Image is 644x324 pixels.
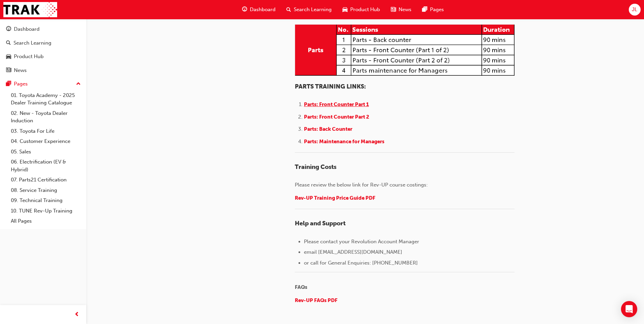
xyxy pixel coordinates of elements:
[8,216,84,226] a: All Pages
[8,108,84,126] a: 02. New - Toyota Dealer Induction
[430,6,444,14] span: Pages
[281,3,337,17] a: search-iconSearch Learning
[6,54,11,60] span: car-icon
[304,126,358,132] a: Parts: Back Counter
[304,101,380,107] a: Parts: Front Counter Part 1
[295,284,307,290] span: FAQs
[3,64,84,77] a: News
[304,139,384,145] span: Parts: Maintenance for Managers
[632,6,637,14] span: JL
[422,5,427,14] span: pages-icon
[8,147,84,157] a: 05. Sales
[8,185,84,196] a: 08. Service Training
[337,3,385,17] a: car-iconProduct Hub
[8,175,84,185] a: 07. Parts21 Certification
[304,249,402,255] span: email [EMAIL_ADDRESS][DOMAIN_NAME]
[8,90,84,108] a: 01. Toyota Academy - 2025 Dealer Training Catalogue
[295,220,345,227] span: Help and Support
[304,126,352,132] span: Parts: Back Counter
[3,50,84,63] a: Product Hub
[14,39,51,47] div: Search Learning
[295,83,366,90] span: PARTS TRAINING LINKS:
[350,6,380,14] span: Product Hub
[399,6,411,14] span: News
[295,182,428,188] span: Please review the below link for Rev-UP course costings:
[237,3,281,17] a: guage-iconDashboard
[74,310,79,319] span: prev-icon
[417,3,449,17] a: pages-iconPages
[3,78,84,90] button: Pages
[295,195,375,201] a: Rev-UP Training Price Guide PDF
[8,195,84,206] a: 09. Technical Training
[621,301,637,317] div: Open Intercom Messenger
[304,114,369,120] span: Parts: Front Counter Part 2
[250,6,276,14] span: Dashboard
[14,80,28,88] div: Pages
[242,5,247,14] span: guage-icon
[8,126,84,136] a: 03. Toyota For Life
[14,25,40,33] div: Dashboard
[3,22,84,78] button: DashboardSearch LearningProduct HubNews
[6,81,11,87] span: pages-icon
[295,297,337,303] a: Rev-UP FAQs PDF
[14,67,27,74] div: News
[385,3,417,17] a: news-iconNews
[295,163,336,171] span: Training Costs
[6,40,11,46] span: search-icon
[8,206,84,216] a: 10. TUNE Rev-Up Training
[6,26,11,32] span: guage-icon
[304,101,369,107] span: Parts: Front Counter Part 1
[3,23,84,35] a: Dashboard
[304,260,418,266] span: or call for General Enquiries: [PHONE_NUMBER]
[391,5,396,14] span: news-icon
[3,37,84,49] a: Search Learning
[629,4,641,16] button: JL
[304,139,390,145] a: Parts: Maintenance for Managers
[342,5,348,14] span: car-icon
[304,114,380,120] a: Parts: Front Counter Part 2
[76,80,81,89] span: up-icon
[8,157,84,175] a: 06. Electrification (EV & Hybrid)
[8,136,84,147] a: 04. Customer Experience
[294,6,332,14] span: Search Learning
[3,2,57,17] img: Trak
[304,239,419,245] span: Please contact your Revolution Account Manager
[286,5,291,14] span: search-icon
[14,53,44,60] div: Product Hub
[6,68,11,74] span: news-icon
